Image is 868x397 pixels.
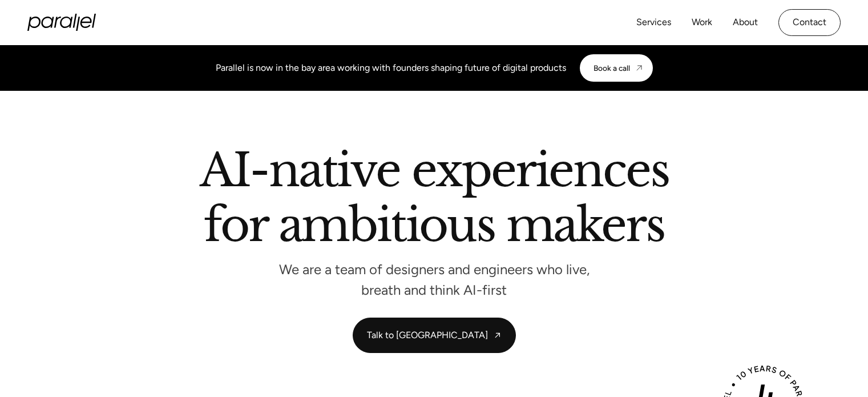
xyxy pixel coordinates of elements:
[27,14,96,31] a: home
[636,14,671,31] a: Services
[778,9,841,36] a: Contact
[216,61,566,75] div: Parallel is now in the bay area working with founders shaping future of digital products
[109,148,760,252] h2: AI-native experiences for ambitious makers
[580,54,653,82] a: Book a call
[635,63,644,73] img: CTA arrow image
[263,264,605,295] p: We are a team of designers and engineers who live, breath and think AI-first
[594,63,630,73] div: Book a call
[692,14,712,31] a: Work
[733,14,758,31] a: About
